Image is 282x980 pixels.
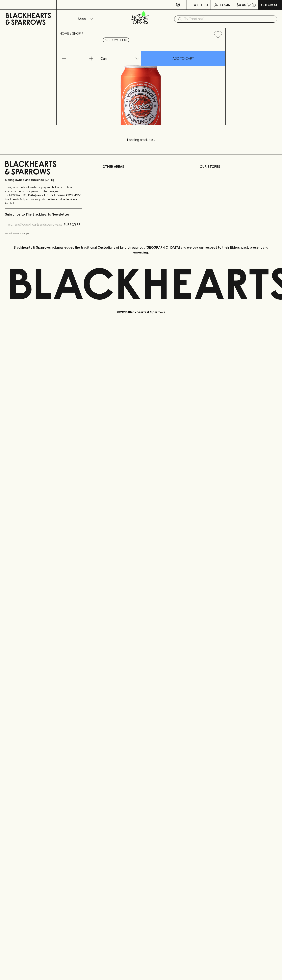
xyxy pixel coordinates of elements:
[184,16,274,22] input: Try "Pinot noir"
[173,56,194,61] p: ADD TO CART
[44,194,81,197] strong: Liquor License #32064953
[212,29,224,40] button: Add to wishlist
[72,32,81,35] a: SHOP
[5,185,82,205] p: It is against the law to sell or supply alcohol to, or to obtain alcohol on behalf of a person un...
[253,4,255,6] p: 0
[5,231,82,235] p: We will never spam you
[99,54,141,63] div: Can
[5,178,82,182] p: Sibling owned and run since [DATE]
[78,16,86,21] p: Shop
[8,221,62,228] input: e.g. jane@blackheartsandsparrows.com.au
[8,245,274,255] p: Blackhearts & Sparrows acknowledges the traditional Custodians of land throughout [GEOGRAPHIC_DAT...
[100,56,107,61] p: Can
[57,10,113,28] button: Shop
[60,32,69,35] a: HOME
[261,2,279,7] p: Checkout
[102,164,180,169] p: OTHER AREAS
[200,164,277,169] p: OUR STORES
[237,2,246,7] p: $0.00
[220,2,230,7] p: Login
[57,2,60,7] p: ⠀
[62,220,82,229] button: SUBSCRIBE
[4,137,278,142] p: Loading products...
[5,212,82,217] p: Subscribe to The Blackhearts Newsletter
[63,222,80,227] p: SUBSCRIBE
[57,41,225,125] img: 16917.png
[194,2,209,7] p: Wishlist
[141,51,225,66] button: ADD TO CART
[103,38,129,42] button: Add to wishlist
